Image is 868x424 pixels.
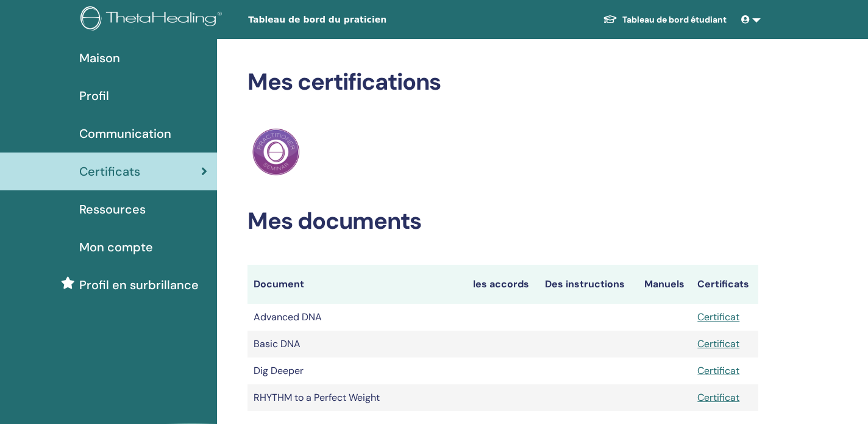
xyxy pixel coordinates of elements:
th: les accords [467,265,539,304]
img: Practitioner [252,128,300,176]
a: Certificat [697,337,739,350]
th: Document [247,265,467,304]
span: Profil [79,87,109,105]
span: Ressources [79,200,146,218]
h2: Mes certifications [247,68,758,96]
a: Certificat [697,311,739,323]
td: Dig Deeper [247,358,467,384]
h2: Mes documents [247,207,758,235]
span: Certificats [79,162,140,181]
td: Advanced DNA [247,304,467,331]
td: Basic DNA [247,331,467,358]
a: Tableau de bord étudiant [593,9,736,31]
span: Tableau de bord du praticien [248,13,431,26]
span: Communication [79,124,171,143]
span: Mon compte [79,238,153,256]
th: Manuels [638,265,692,304]
th: Des instructions [539,265,638,304]
span: Profil en surbrillance [79,276,199,294]
th: Certificats [691,265,758,304]
a: Certificat [697,364,739,377]
img: logo.png [80,6,226,34]
img: graduation-cap-white.svg [603,14,617,24]
span: Maison [79,49,120,67]
a: Certificat [697,391,739,404]
td: RHYTHM to a Perfect Weight [247,384,467,411]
